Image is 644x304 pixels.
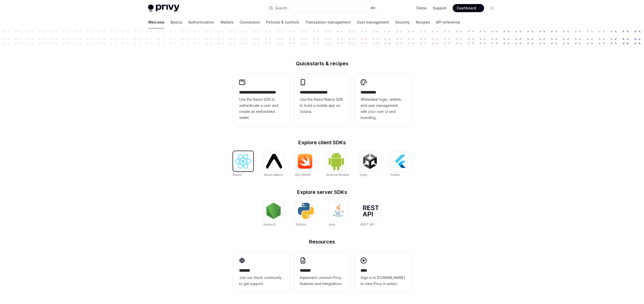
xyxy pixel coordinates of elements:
[265,4,379,13] button: Open search
[220,16,234,28] a: Wallets
[296,201,316,227] a: PythonPython
[300,275,344,287] span: Implement common Privy features and integrations.
[264,151,284,177] a: React NativeReact Native
[391,151,411,177] a: FlutterFlutter
[148,16,164,28] a: Welcome
[326,151,349,177] a: Android (Kotlin)Android (Kotlin)
[148,5,179,12] img: light logo
[305,16,351,28] a: Transaction management
[433,6,447,11] a: Support
[417,6,427,11] a: Demo
[361,222,374,226] span: REST API
[233,190,411,195] h2: Explore server SDKs
[233,61,411,66] h2: Quickstarts & recipes
[453,4,484,12] a: Dashboard
[233,140,411,145] h2: Explore client SDKs
[328,152,344,171] img: Android (Kotlin)
[393,153,409,169] img: Flutter
[233,173,242,177] span: React
[295,173,311,177] span: iOS (Swift)
[363,205,379,216] img: REST API
[360,173,367,177] span: Unity
[233,239,411,244] h2: Resources
[391,173,400,177] span: Flutter
[266,154,282,168] img: React Native
[294,74,350,126] a: **** **** **** ***Use the React Native SDK to build a mobile app on Solana.
[264,173,283,177] span: React Native
[239,96,284,121] span: Use the React SDK to authenticate a user and create an embedded wallet.
[361,96,405,121] span: Whitelabel login, wallets, and user management with your own UI and branding.
[298,203,314,219] img: Python
[361,275,405,287] span: Sign in to [DOMAIN_NAME] to view Privy in action.
[360,151,380,177] a: UnityUnity
[188,16,214,28] a: Authentication
[357,16,389,28] a: User management
[295,151,315,177] a: iOS (Swift)iOS (Swift)
[395,16,410,28] a: Security
[266,16,299,28] a: Policies & controls
[370,6,376,10] span: ⌘ K
[488,4,496,12] button: Toggle dark mode
[265,203,282,219] img: NodeJS
[297,154,313,169] img: iOS (Swift)
[328,201,348,227] a: JavaJava
[240,16,260,28] a: Connectors
[362,153,378,169] img: Unity
[233,252,290,292] a: **** **Join our Slack community to get support.
[263,222,276,226] span: NodeJS
[263,201,284,227] a: NodeJSNodeJS
[275,5,289,11] div: Search...
[171,16,182,28] a: Basics
[355,252,411,292] a: ****Sign in to [DOMAIN_NAME] to view Privy in action.
[330,203,346,219] img: Java
[326,173,349,177] span: Android (Kotlin)
[300,96,344,115] span: Use the React Native SDK to build a mobile app on Solana.
[328,222,335,226] span: Java
[416,16,430,28] a: Recipes
[361,201,381,227] a: REST APIREST API
[296,222,306,226] span: Python
[233,151,253,177] a: ReactReact
[457,6,476,11] span: Dashboard
[294,252,350,292] a: **** **Implement common Privy features and integrations.
[355,74,411,126] a: **** *****Whitelabel login, wallets, and user management with your own UI and branding.
[239,275,284,287] span: Join our Slack community to get support.
[235,154,251,169] img: React
[436,16,460,28] a: API reference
